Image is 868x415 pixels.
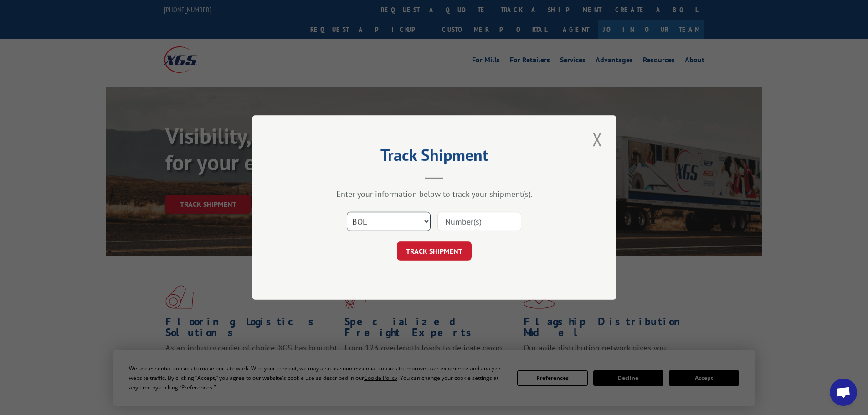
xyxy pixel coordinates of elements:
button: TRACK SHIPMENT [397,241,472,261]
h2: Track Shipment [298,149,571,166]
div: Enter your information below to track your shipment(s). [298,189,571,199]
input: Number(s) [437,212,521,231]
a: Open chat [830,379,857,406]
button: Close modal [590,127,605,152]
